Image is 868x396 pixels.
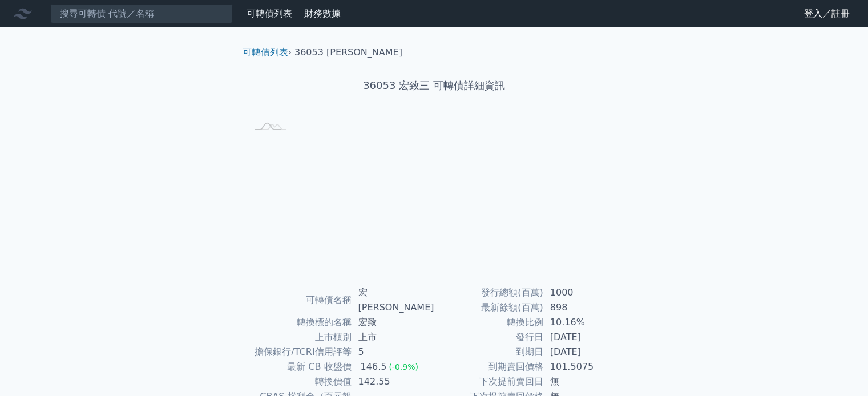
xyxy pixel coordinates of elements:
[247,345,352,359] td: 擔保銀行/TCRI信用評等
[243,47,288,58] a: 可轉債列表
[352,374,434,389] td: 142.55
[434,345,543,359] td: 到期日
[543,315,621,330] td: 10.16%
[247,315,352,330] td: 轉換標的名稱
[543,330,621,345] td: [DATE]
[434,315,543,330] td: 轉換比例
[243,46,292,59] li: ›
[434,359,543,374] td: 到期賣回價格
[352,285,434,315] td: 宏[PERSON_NAME]
[50,4,233,23] input: 搜尋可轉債 代號／名稱
[352,330,434,345] td: 上市
[352,345,434,359] td: 5
[352,315,434,330] td: 宏致
[543,359,621,374] td: 101.5075
[543,345,621,359] td: [DATE]
[247,374,352,389] td: 轉換價值
[247,359,352,374] td: 最新 CB 收盤價
[543,374,621,389] td: 無
[795,5,859,23] a: 登入／註冊
[811,341,868,396] iframe: Chat Widget
[434,300,543,315] td: 最新餘額(百萬)
[294,46,402,59] li: 36053 [PERSON_NAME]
[434,330,543,345] td: 發行日
[389,362,418,371] span: (-0.9%)
[247,285,352,315] td: 可轉債名稱
[434,285,543,300] td: 發行總額(百萬)
[543,285,621,300] td: 1000
[247,8,292,19] a: 可轉債列表
[543,300,621,315] td: 898
[304,8,341,19] a: 財務數據
[247,330,352,345] td: 上市櫃別
[434,374,543,389] td: 下次提前賣回日
[358,359,389,374] div: 146.5
[233,78,635,94] h1: 36053 宏致三 可轉債詳細資訊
